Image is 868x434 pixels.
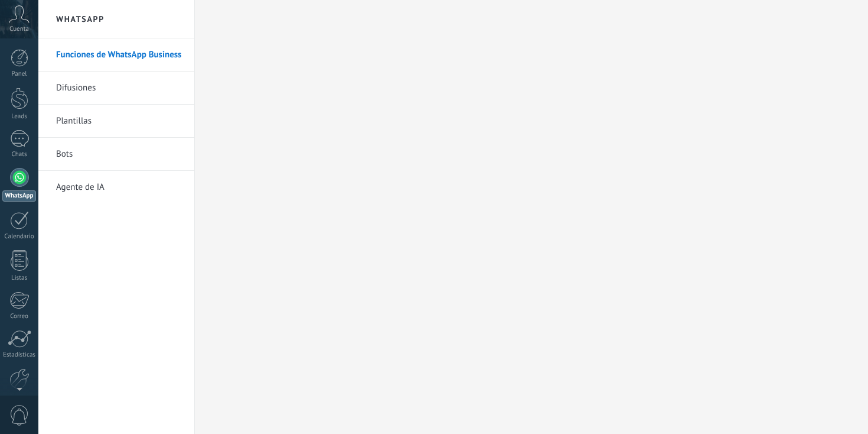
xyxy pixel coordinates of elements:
[2,70,37,78] div: Panel
[56,72,182,105] a: Difusiones
[38,38,194,72] li: Funciones de WhatsApp Business
[9,25,29,33] span: Cuenta
[2,313,37,320] div: Correo
[38,138,194,171] li: Bots
[2,190,36,202] div: WhatsApp
[2,351,37,359] div: Estadísticas
[38,72,194,105] li: Difusiones
[56,38,182,72] a: Funciones de WhatsApp Business
[38,105,194,138] li: Plantillas
[56,105,182,138] a: Plantillas
[56,171,182,204] a: Agente de IA
[56,138,182,171] a: Bots
[2,233,37,241] div: Calendario
[2,274,37,282] div: Listas
[38,171,194,203] li: Agente de IA
[2,113,37,121] div: Leads
[2,151,37,158] div: Chats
